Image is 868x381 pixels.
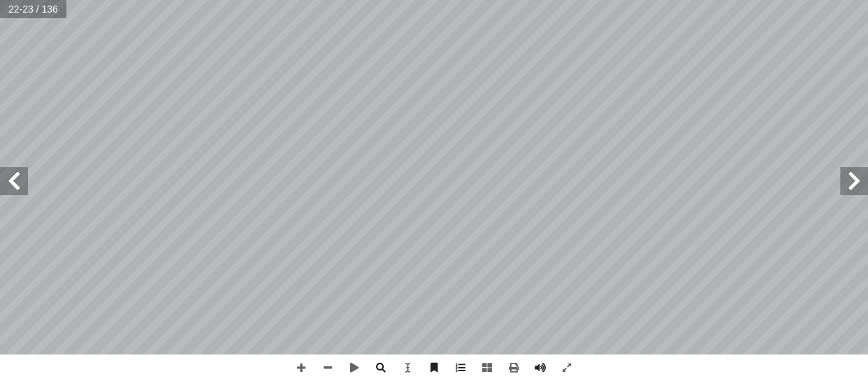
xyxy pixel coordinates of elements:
span: تبديل ملء الشاشة [554,354,580,381]
span: التصغير [314,354,341,381]
span: إشارة مرجعية [421,354,447,381]
span: جدول المحتويات [447,354,474,381]
span: صوت [527,354,554,381]
span: حدد الأداة [394,354,421,381]
span: الصفحات [474,354,500,381]
span: يبحث [368,354,394,381]
span: التشغيل التلقائي [341,354,368,381]
span: تكبير [288,354,314,381]
span: مطبعة [500,354,527,381]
